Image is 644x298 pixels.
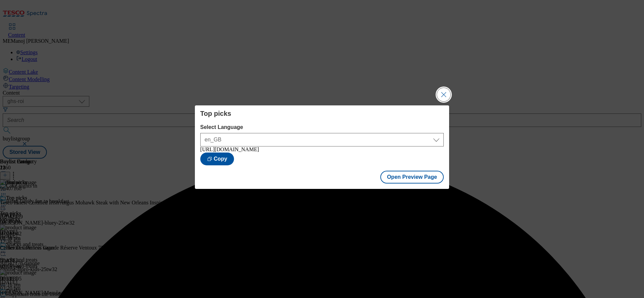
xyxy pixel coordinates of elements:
div: [URL][DOMAIN_NAME] [200,146,444,153]
label: Select Language [200,124,444,130]
div: Modal [195,105,449,189]
h4: Top picks [200,109,444,118]
button: Close Modal [437,88,450,101]
button: Open Preview Page [380,171,444,184]
button: Copy [200,153,234,165]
